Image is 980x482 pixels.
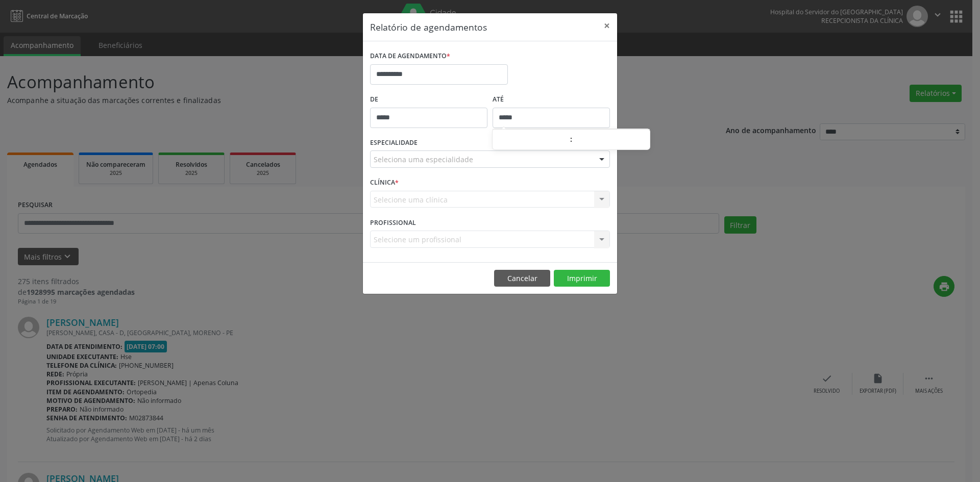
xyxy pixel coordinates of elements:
span: Seleciona uma especialidade [374,154,473,165]
button: Imprimir [554,270,610,287]
h5: Relatório de agendamentos [370,20,487,34]
button: Cancelar [494,270,550,287]
label: PROFISSIONAL [370,215,416,231]
label: CLÍNICA [370,175,399,191]
input: Hour [493,130,570,150]
button: Close [597,13,617,38]
span: : [570,129,573,149]
label: De [370,92,487,108]
label: ESPECIALIDADE [370,135,418,151]
label: DATA DE AGENDAMENTO [370,48,450,64]
label: ATÉ [493,92,610,108]
input: Minute [573,130,650,150]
